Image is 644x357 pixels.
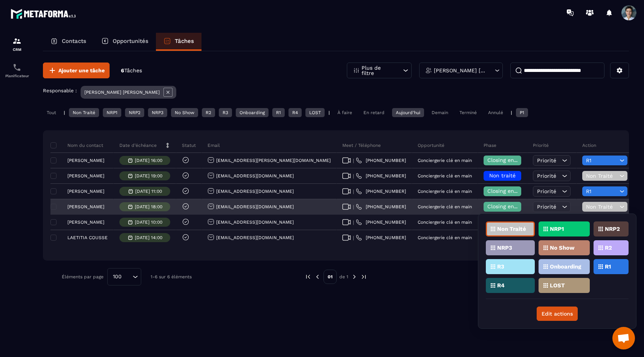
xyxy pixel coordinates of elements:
span: | [353,235,354,241]
a: [PHONE_NUMBER] [356,173,406,179]
p: [PERSON_NAME] [67,173,104,178]
p: [PERSON_NAME] [67,204,104,209]
p: [PERSON_NAME] [67,189,104,194]
img: formation [12,37,21,46]
div: À faire [334,108,356,117]
button: Ajouter une tâche [43,63,110,78]
img: prev [305,273,311,280]
div: Non Traité [69,108,99,117]
span: Priorité [537,188,556,194]
p: Statut [182,142,196,148]
span: R1 [586,188,618,194]
p: R2 [605,245,612,250]
p: R4 [497,283,505,288]
div: R1 [272,108,285,117]
a: schedulerschedulerPlanificateur [2,57,32,84]
div: Aujourd'hui [392,108,424,117]
a: [PHONE_NUMBER] [356,188,406,194]
div: NRP1 [103,108,121,117]
p: Conciergerie clé en main [418,204,472,209]
a: Opportunités [94,33,156,51]
img: logo [11,7,78,21]
div: Demain [428,108,452,117]
p: Date d’échéance [119,142,157,148]
p: Conciergerie clé en main [418,158,472,163]
p: 6 [121,67,142,74]
div: En retard [360,108,388,117]
span: | [353,158,354,163]
p: Non Traité [497,226,526,232]
div: No Show [171,108,198,117]
p: [DATE] 18:00 [135,204,162,209]
p: [DATE] 10:00 [135,220,162,225]
a: Tâches [156,33,201,51]
span: | [353,204,354,210]
img: prev [314,273,321,280]
p: No Show [550,245,575,250]
div: Search for option [107,268,141,285]
div: Terminé [456,108,481,117]
img: next [360,273,367,280]
p: Contacts [62,38,86,44]
p: Onboarding [550,264,581,269]
span: Priorité [537,204,556,210]
button: Edit actions [537,307,578,321]
p: NRP1 [550,226,564,232]
p: de 1 [339,274,348,280]
span: R1 [586,157,618,163]
span: | [353,189,354,194]
p: Conciergerie clé en main [418,235,472,240]
p: R1 [605,264,611,269]
input: Search for option [124,273,131,281]
p: Opportunités [113,38,148,44]
p: Nom du contact [52,142,103,148]
p: R3 [497,264,504,269]
span: Closing en cours [487,157,530,163]
p: LAETITIA COUSSE [67,235,108,240]
p: Conciergerie clé en main [418,173,472,178]
p: Responsable : [43,88,77,93]
span: Closing en cours [487,203,530,209]
div: Annulé [484,108,507,117]
span: Non traité [489,172,516,178]
p: Phase [484,142,496,148]
div: NRP3 [148,108,167,117]
span: Closing en cours [487,188,530,194]
p: 01 [324,270,337,284]
span: 100 [110,273,124,281]
p: [DATE] 19:00 [135,173,162,178]
p: NRP2 [605,226,620,232]
p: [PERSON_NAME] [PERSON_NAME] [84,90,160,95]
p: NRP3 [497,245,512,250]
div: R3 [219,108,232,117]
span: Priorité [537,173,556,179]
p: [PERSON_NAME] [67,158,104,163]
div: R4 [288,108,302,117]
a: [PHONE_NUMBER] [356,204,406,210]
p: Action [582,142,596,148]
a: formationformationCRM [2,31,32,57]
p: Planificateur [2,74,32,78]
div: Tout [43,108,60,117]
p: [PERSON_NAME] [PERSON_NAME] [434,68,486,73]
p: | [511,110,512,115]
span: Non Traité [586,173,618,179]
span: Non Traité [586,204,618,210]
p: [DATE] 16:00 [135,158,162,163]
a: [PHONE_NUMBER] [356,157,406,163]
p: Conciergerie clé en main [418,220,472,225]
span: | [353,220,354,225]
a: Contacts [43,33,94,51]
p: Email [208,142,220,148]
p: [DATE] 11:00 [135,189,162,194]
p: Tâches [175,38,194,44]
span: Priorité [537,157,556,163]
div: LOST [305,108,325,117]
span: Ajouter une tâche [58,67,105,74]
p: | [328,110,330,115]
div: Ouvrir le chat [612,327,635,349]
p: 1-6 sur 6 éléments [151,274,192,279]
a: [PHONE_NUMBER] [356,219,406,225]
p: LOST [550,283,565,288]
img: next [351,273,358,280]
